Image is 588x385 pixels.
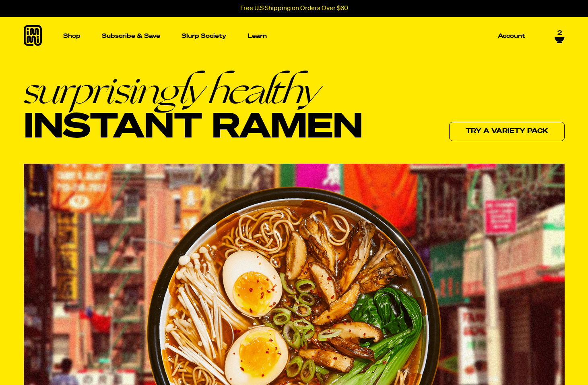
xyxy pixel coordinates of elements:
a: Account [495,30,528,42]
p: Subscribe & Save [102,33,160,39]
nav: Main navigation [60,17,528,55]
p: Learn [248,33,267,39]
p: Account [498,33,525,39]
a: Slurp Society [178,30,229,42]
span: 2 [557,29,562,37]
h1: Instant Ramen [24,71,363,147]
p: Free U.S Shipping on Orders Over $60 [240,5,348,12]
a: Learn [244,17,270,55]
a: Try a variety pack [449,122,565,141]
p: Shop [63,33,80,39]
a: 2 [555,29,565,43]
a: Shop [60,17,84,55]
a: Subscribe & Save [99,30,163,42]
p: Slurp Society [182,33,226,39]
em: surprisingly healthy [24,71,363,109]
